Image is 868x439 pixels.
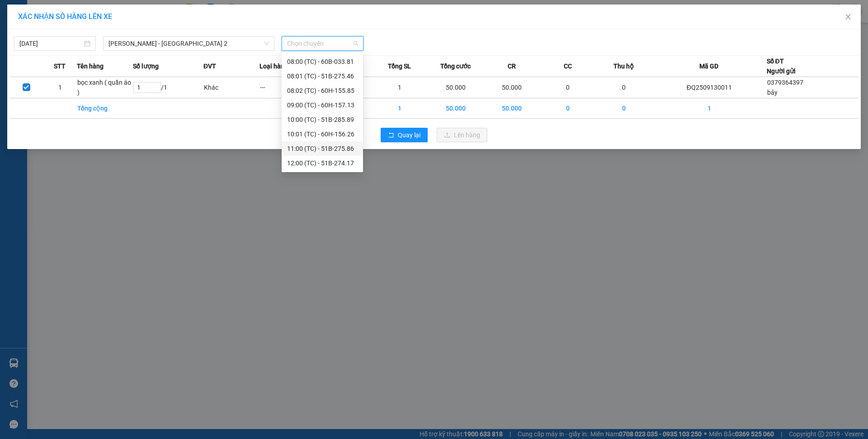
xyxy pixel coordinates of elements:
div: 08:01 (TC) - 51B-275.46 [287,71,358,81]
span: rollback [388,132,394,139]
span: CR : [7,59,21,69]
div: Số ĐT Người gửi [767,56,796,76]
span: 0379364397 [767,79,803,86]
td: Khác [203,77,259,98]
div: 09:00 (TC) - 60H-157.13 [287,100,358,110]
td: / 1 [133,77,203,98]
input: 13/09/2025 [19,39,82,48]
td: 0 [540,77,596,98]
td: 1 [372,77,428,98]
td: 0 [540,98,596,119]
span: Chọn chuyến [287,37,358,50]
span: Mã GD [699,61,718,71]
span: STT [54,61,66,71]
td: ĐQ2509130011 [652,77,766,98]
span: XÁC NHẬN SỐ HÀNG LÊN XE [18,12,112,21]
span: Quay lại [398,130,420,140]
span: Thu hộ [613,61,634,71]
span: Gửi: [8,9,22,18]
span: close [844,13,852,20]
td: 0 [596,98,652,119]
div: thư ( 0385208071 ) [71,19,132,40]
span: Nhận: [71,9,92,18]
button: uploadLên hàng [437,128,487,142]
div: 08:02 (TC) - 60H-155.85 [287,86,358,96]
span: Số lượng [133,61,159,71]
button: rollbackQuay lại [381,128,428,142]
div: 10:00 (TC) - 51B-285.89 [287,115,358,125]
div: 11:00 (TC) - 51B-275.86 [287,144,358,154]
span: Tổng cước [440,61,471,71]
td: 1 [652,98,766,119]
span: down [264,41,269,46]
td: 1 [372,98,428,119]
td: --- [259,77,316,98]
span: bảy [767,89,778,96]
button: Close [835,5,861,30]
div: bảy [8,19,64,29]
span: Phương Lâm - Sài Gòn 2 [108,37,269,50]
div: 10:01 (TC) - 60H-156.26 [287,129,358,139]
div: 50.000 [7,58,66,69]
span: Loại hàng [259,61,288,71]
div: Trạm 114 [8,8,64,19]
div: 12:00 (TC) - 51B-274.17 [287,158,358,168]
td: 50.000 [484,77,540,98]
td: 0 [596,77,652,98]
div: Quận 10 [71,8,132,19]
div: 08:00 (TC) - 60B-033.81 [287,57,358,67]
td: Tổng cộng [77,98,133,119]
span: ĐVT [203,61,216,71]
span: Tổng SL [388,61,411,71]
span: CC [564,61,572,71]
td: bọc xanh ( quần áo ) [77,77,133,98]
span: Tên hàng [77,61,104,71]
td: 50.000 [428,77,484,98]
td: 50.000 [484,98,540,119]
span: CR [508,61,516,71]
td: 50.000 [428,98,484,119]
td: 1 [43,77,76,98]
